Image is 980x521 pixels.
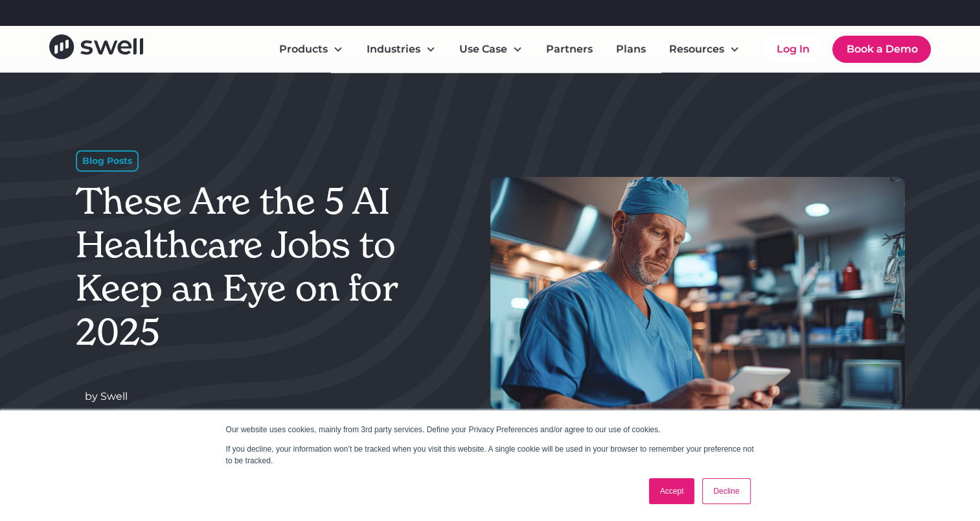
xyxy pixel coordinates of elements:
p: If you decline, your information won’t be tracked when you visit this website. A single cookie wi... [226,443,755,467]
div: Resources [659,36,750,62]
p: Our website uses cookies, mainly from 3rd party services. Define your Privacy Preferences and/or ... [226,424,755,435]
a: Log In [763,36,822,62]
div: Products [279,41,328,57]
div: Products [269,36,354,62]
div: Industries [356,36,446,62]
a: Decline [702,478,750,504]
div: Swell [100,389,128,404]
div: Blog Posts [76,150,139,172]
div: Use Case [449,36,533,62]
div: Resources [669,41,724,57]
a: home [49,34,143,64]
div: Industries [367,41,420,57]
a: Book a Demo [832,36,931,63]
a: Plans [606,36,656,62]
a: Partners [536,36,603,62]
h1: These Are the 5 AI Healthcare Jobs to Keep an Eye on for 2025 [76,179,463,354]
div: Use Case [459,41,507,57]
div: by [85,389,98,404]
a: Accept [649,478,695,504]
